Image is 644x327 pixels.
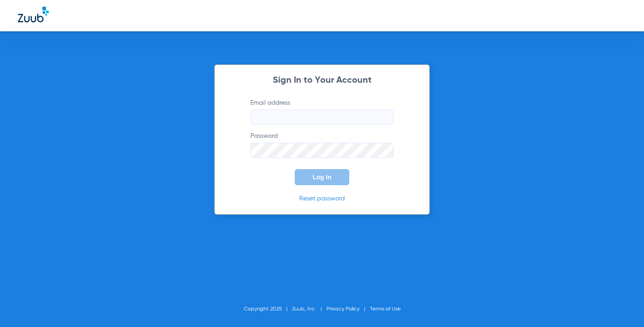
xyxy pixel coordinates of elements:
li: Zuub, Inc. [292,305,326,314]
a: Terms of Use [370,306,401,312]
input: Password [250,143,394,158]
label: Email address [250,98,394,125]
label: Password [250,132,394,158]
li: Copyright 2025 [244,305,292,314]
a: Privacy Policy [326,306,360,312]
h2: Sign In to Your Account [237,76,407,85]
button: Log In [295,169,349,185]
span: Log In [313,174,331,181]
a: Reset password [299,195,345,202]
img: Zuub Logo [18,7,49,22]
input: Email address [250,110,394,125]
